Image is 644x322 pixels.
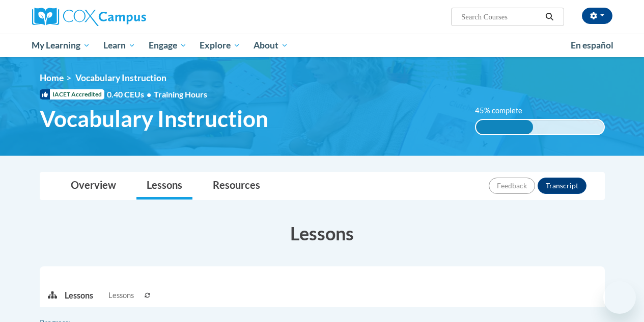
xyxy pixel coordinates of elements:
a: Resources [203,172,270,200]
p: Lessons [65,290,93,301]
a: Overview [61,172,126,200]
a: Cox Campus [32,8,215,26]
span: Vocabulary Instruction [40,105,268,132]
span: Engage [149,39,187,52]
span: IACET Accredited [40,89,104,100]
input: Search Courses [460,11,542,23]
h3: Lessons [40,220,605,246]
img: Cox Campus [32,8,146,26]
span: Lessons [108,290,134,301]
a: My Learning [25,34,97,57]
iframe: Button to launch messaging window [603,281,636,314]
label: 45% complete [475,105,534,116]
span: My Learning [32,39,90,52]
a: Lessons [136,172,192,200]
a: Home [40,72,64,83]
span: Vocabulary Instruction [75,72,166,83]
span: Explore [200,39,240,52]
span: Learn [103,39,135,52]
a: Learn [97,34,142,57]
span: En español [571,40,613,51]
span: About [254,39,288,52]
button: Feedback [489,178,535,194]
button: Transcript [538,178,586,194]
button: Account Settings [582,8,612,24]
button: Search [542,11,557,23]
span: 0.40 CEUs [107,89,154,100]
a: En español [564,35,620,56]
div: Main menu [24,34,620,57]
div: 45% complete [476,120,534,134]
a: Engage [142,34,193,57]
a: About [247,34,295,57]
a: Explore [193,34,247,57]
span: Training Hours [154,89,207,99]
span: • [147,89,151,99]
